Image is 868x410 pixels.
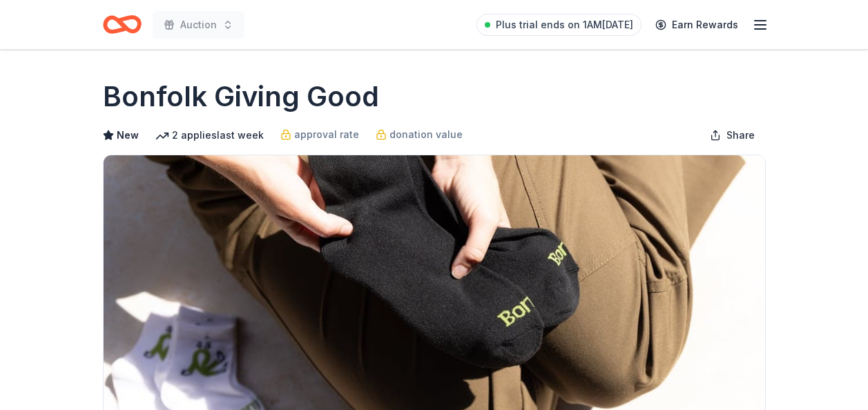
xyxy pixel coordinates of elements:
[726,127,755,144] span: Share
[699,121,766,149] button: Share
[180,17,217,33] span: Auction
[103,8,142,41] a: Home
[155,127,264,144] div: 2 applies last week
[376,126,463,143] a: donation value
[103,77,379,116] h1: Bonfolk Giving Good
[496,17,633,33] span: Plus trial ends on 1AM[DATE]
[153,11,244,39] button: Auction
[117,127,139,144] span: New
[647,12,746,37] a: Earn Rewards
[294,126,359,143] span: approval rate
[389,126,463,143] span: donation value
[476,14,642,36] a: Plus trial ends on 1AM[DATE]
[280,126,359,143] a: approval rate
